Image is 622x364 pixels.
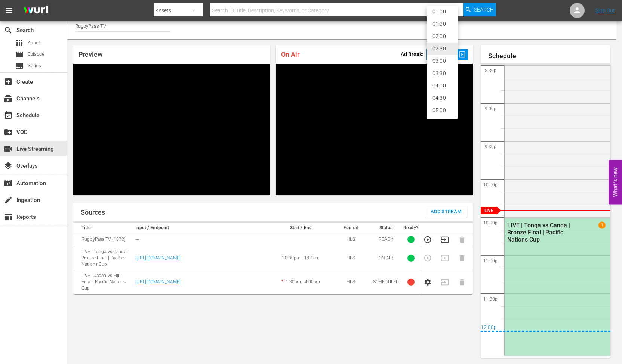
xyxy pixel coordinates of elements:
[609,160,622,204] button: Open Feedback Widget
[427,104,458,116] li: 05:00
[427,80,458,92] li: 04:00
[427,43,458,55] li: 02:30
[427,55,458,67] li: 03:00
[427,67,458,80] li: 03:30
[427,30,458,43] li: 02:00
[427,92,458,104] li: 04:30
[427,6,458,18] li: 01:00
[427,18,458,30] li: 01:30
